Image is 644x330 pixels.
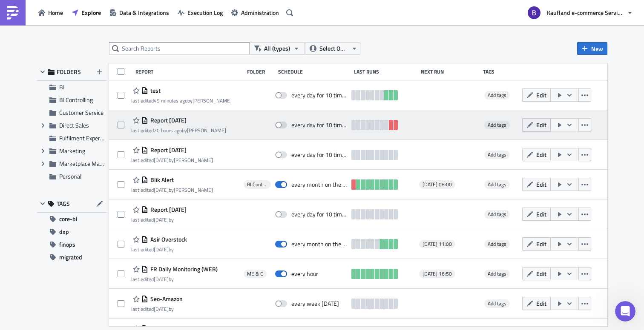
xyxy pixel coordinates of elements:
div: every day for 10 times [291,121,348,129]
button: Gif picker [27,265,34,272]
textarea: Message… [7,247,163,262]
span: test [148,87,161,94]
span: Add tags [484,270,510,278]
div: Bharti says… [7,137,164,209]
span: FR Daily Monitoring (WEB) [148,265,218,273]
span: Report 2025-08-27 [148,146,187,154]
span: Add tags [488,270,506,278]
div: Last Runs [354,68,417,75]
span: Add tags [484,121,510,129]
span: Add tags [484,180,510,189]
span: Home [48,8,63,17]
div: last edited by [PERSON_NAME] [131,157,213,163]
span: Fulfilment Experience [59,134,113,142]
div: every month on the 1st [291,240,348,248]
button: Kaufland e-commerce Services GmbH & Co. KG [523,3,638,22]
span: Personal [59,172,81,181]
div: Schedule [278,68,350,75]
div: every day for 10 times [291,91,348,99]
span: Edit [536,210,546,219]
span: BI Controlling [247,181,267,188]
button: Edit [522,178,551,191]
button: migrated [37,251,107,264]
span: Edit [536,239,546,248]
time: 2025-08-20T11:38:11Z [154,245,169,253]
span: Add tags [488,91,506,99]
span: BI Controlling [59,95,93,104]
span: Add tags [488,180,506,188]
div: every hour [291,270,318,278]
time: 2025-08-27T12:33:36Z [154,156,169,164]
time: 2025-08-21T08:13:05Z [154,216,169,224]
div: last edited by [PERSON_NAME] [131,97,232,104]
div: every day for 10 times [291,211,348,218]
div: Folder [247,68,274,75]
button: Edit [522,118,551,131]
span: [DATE] 08:00 [423,181,452,188]
p: The team can also help [41,11,106,19]
div: Report [135,68,243,75]
span: Blik Alert [148,176,174,184]
span: Add tags [484,91,510,100]
span: Edit [536,120,546,129]
span: ME & C [247,270,263,277]
span: Edit [536,150,546,159]
button: Home [34,6,67,19]
div: Actually I would like to rewrite this to explain it better,I am trying to push the entire dashboa... [31,17,164,136]
div: every month on the 2nd [291,181,348,188]
span: Report 2025-08-27 [148,117,187,124]
time: 2025-08-28T18:29:41Z [154,126,182,134]
div: last edited by [131,246,187,253]
span: Explore [81,8,101,17]
button: go back [6,3,22,20]
span: finops [59,238,75,251]
button: Edit [522,88,551,102]
div: Bharti says… [7,17,164,137]
span: Kaufland e-commerce Services GmbH & Co. KG [547,8,624,17]
img: Avatar [527,6,541,20]
div: Next Run [421,68,479,75]
span: Add tags [484,240,510,248]
time: 2025-08-29T13:21:36Z [154,97,187,105]
span: Add tags [484,210,510,219]
button: All (types) [250,42,305,55]
span: Administration [241,8,279,17]
span: [DATE] 11:00 [423,241,452,247]
img: Profile image for Operator [24,5,38,18]
img: PushMetrics [6,6,20,20]
span: Edit [536,269,546,278]
span: Edit [536,91,546,100]
span: Edit [536,299,546,308]
button: Data & Integrations [105,6,173,19]
iframe: Intercom live chat [615,301,635,321]
span: migrated [59,251,82,264]
span: New [591,44,603,53]
button: Edit [522,267,551,280]
button: Start recording [54,265,61,272]
span: Add tags [488,240,506,248]
div: Close [149,3,165,19]
span: Add tags [488,210,506,218]
span: Select Owner [319,44,348,53]
button: Emoji picker [13,265,20,272]
button: Home [133,3,149,20]
span: Add tags [488,299,506,307]
span: All (types) [264,44,290,53]
button: Administration [227,6,283,19]
button: Edit [522,208,551,221]
button: Select Owner [305,42,360,55]
span: FOLDERS [57,68,81,76]
button: Upload attachment [40,265,47,272]
span: Customer Service [59,108,103,117]
span: Data & Integrations [119,8,169,17]
h1: Operator [41,4,72,11]
span: Seo-Amazon [148,295,183,303]
button: Send a message… [146,262,160,275]
span: Marketplace Management [59,159,126,168]
span: Add tags [484,299,510,308]
button: finops [37,238,107,251]
button: Execution Log [173,6,227,19]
